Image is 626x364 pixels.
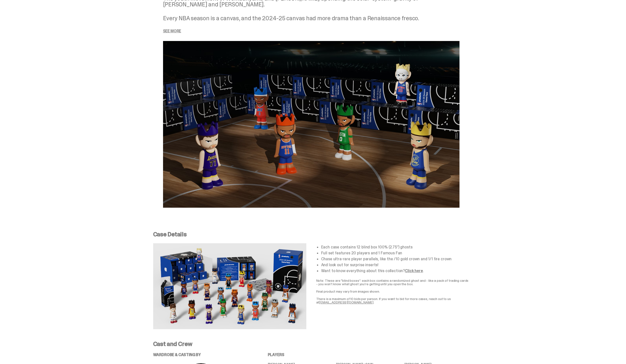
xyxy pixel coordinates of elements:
[153,353,254,357] p: WARDROBE & CASTING BY
[163,29,459,33] p: See more
[316,290,469,293] p: Final product may vary from images shown.
[268,353,469,357] p: PLAYERS
[163,15,459,21] p: Every NBA season is a canvas, and the 2024-25 canvas had more drama than a Renaissance fresco.
[321,245,469,249] li: Each case contains 12 blind box 100% (2.75”) ghosts
[316,279,469,286] p: Note: These are "blind boxes”: each box contains a randomized ghost and - like a pack of trading ...
[321,251,469,255] li: Full set features 20 players and 1 Famous Fan
[319,300,374,304] a: [EMAIL_ADDRESS][DOMAIN_NAME]
[153,243,306,329] img: NBA-Case-Details.png
[405,268,423,273] a: Click here
[321,257,469,261] li: Chase ultra-rare player parallels, like the /10 gold crown and 1/1 fire crown
[153,341,469,347] p: Cast and Crew
[153,231,469,237] p: Case Details
[316,297,469,304] p: There is a maximum of 10 bids per person. If you want to bid for more cases, reach out to us at .
[321,269,469,273] li: Want to know everything about this collection? .
[163,41,459,208] img: ghost story image
[321,263,469,267] li: And look out for surprise inserts!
